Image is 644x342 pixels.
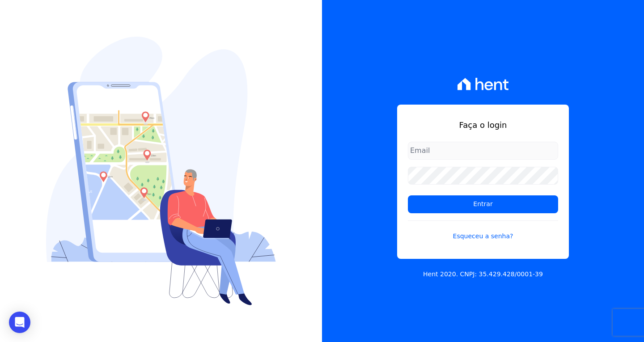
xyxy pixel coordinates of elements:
[408,119,558,131] h1: Faça o login
[408,220,558,241] a: Esqueceu a senha?
[9,312,30,333] div: Open Intercom Messenger
[408,142,558,160] input: Email
[408,195,558,213] input: Entrar
[423,270,543,279] p: Hent 2020. CNPJ: 35.429.428/0001-39
[46,37,276,305] img: Login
